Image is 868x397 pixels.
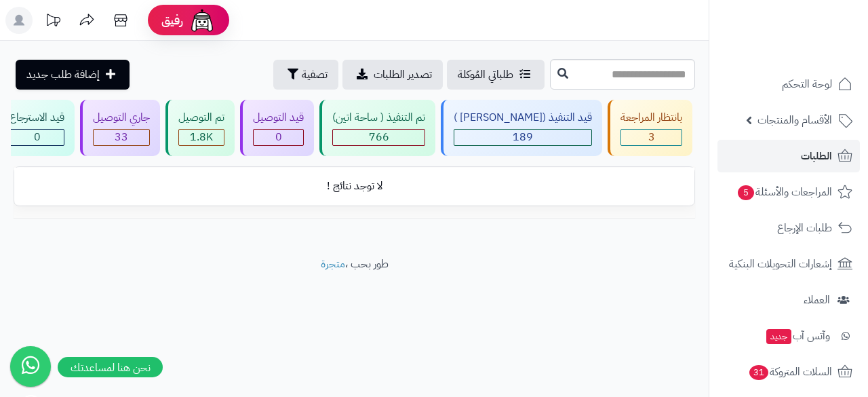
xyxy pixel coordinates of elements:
div: 766 [333,130,425,145]
a: الطلبات [717,140,860,172]
a: إشعارات التحويلات البنكية [717,248,860,280]
span: طلبات الإرجاع [777,219,832,238]
a: تصدير الطلبات [342,60,443,90]
a: طلباتي المُوكلة [447,60,545,90]
a: تحديثات المنصة [36,7,70,37]
div: بانتظار المراجعة [620,110,682,126]
img: ai-face.png [189,7,216,34]
a: بانتظار المراجعة 3 [605,100,695,156]
td: لا توجد نتائج ! [14,168,694,205]
a: وآتس آبجديد [717,320,860,352]
a: العملاء [717,284,860,316]
div: قيد التنفيذ ([PERSON_NAME] ) [454,110,592,126]
span: إضافة طلب جديد [26,67,100,83]
div: جاري التوصيل [93,110,150,126]
span: 0 [34,129,41,145]
span: المراجعات والأسئلة [736,183,832,202]
div: 0 [10,130,64,145]
span: 766 [369,129,389,145]
div: 189 [454,130,591,145]
a: تم التوصيل 1.8K [163,100,237,156]
span: 189 [513,129,533,145]
span: 1.8K [190,129,213,145]
span: 3 [648,129,655,145]
span: العملاء [804,290,830,309]
div: قيد الاسترجاع [9,110,64,126]
div: 0 [254,130,303,145]
a: جاري التوصيل 33 [77,100,163,156]
span: رفيق [161,12,183,29]
span: السلات المتروكة [748,362,832,381]
span: وآتس آب [765,326,830,345]
a: إضافة طلب جديد [16,60,130,90]
div: 3 [621,130,682,145]
span: الطلبات [801,147,832,166]
a: السلات المتروكة31 [717,356,860,388]
span: جديد [766,329,791,344]
a: تم التنفيذ ( ساحة اتين) 766 [317,100,438,156]
span: طلباتي المُوكلة [458,67,513,83]
span: تصدير الطلبات [374,67,432,83]
a: قيد التوصيل 0 [237,100,317,156]
a: متجرة [321,256,345,272]
button: تصفية [273,60,338,90]
div: 33 [94,130,149,145]
span: 5 [738,185,754,200]
span: الأقسام والمنتجات [757,111,832,130]
div: 1758 [179,130,224,145]
img: logo-2.png [776,37,855,65]
div: تم التوصيل [178,110,224,126]
a: المراجعات والأسئلة5 [717,176,860,208]
span: تصفية [302,67,328,83]
span: 33 [115,129,128,145]
a: لوحة التحكم [717,68,860,100]
span: 0 [275,129,282,145]
div: قيد التوصيل [253,110,304,126]
a: الكل3156 [695,100,752,156]
span: 31 [749,365,768,380]
span: إشعارات التحويلات البنكية [729,254,832,273]
span: لوحة التحكم [782,75,832,94]
div: تم التنفيذ ( ساحة اتين) [332,110,425,126]
a: طلبات الإرجاع [717,212,860,244]
a: قيد التنفيذ ([PERSON_NAME] ) 189 [438,100,605,156]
